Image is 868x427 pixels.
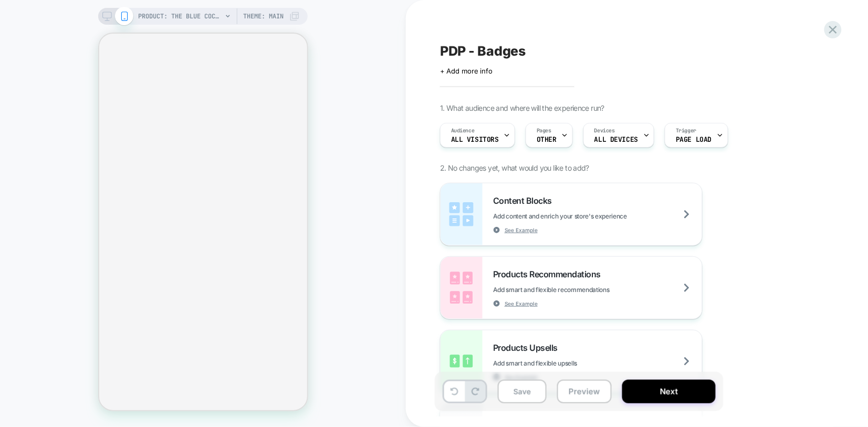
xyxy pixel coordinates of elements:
span: Trigger [676,127,696,134]
button: Next [622,380,716,403]
span: PRODUCT: The Blue Cocoon [138,8,222,25]
span: Add smart and flexible recommendations [493,286,662,294]
span: Audience [451,127,475,134]
span: Add smart and flexible upsells [493,359,630,367]
span: Add content and enrich your store's experience [493,212,679,220]
span: Products Upsells [493,342,563,353]
span: Theme: MAIN [243,8,284,25]
span: + Add more info [440,67,493,75]
button: Save [498,380,547,403]
span: See Example [505,226,538,234]
span: All Visitors [451,136,499,143]
span: Page Load [676,136,712,143]
span: Devices [594,127,615,134]
span: 2. No changes yet, what would you like to add? [440,163,589,172]
span: Products Recommendations [493,269,606,279]
span: OTHER [537,136,557,143]
span: ALL DEVICES [594,136,638,143]
button: Preview [557,380,612,403]
span: Pages [537,127,551,134]
span: PDP - Badges [440,43,526,59]
span: 1. What audience and where will the experience run? [440,103,604,112]
span: See Example [505,300,538,307]
span: Content Blocks [493,195,557,206]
